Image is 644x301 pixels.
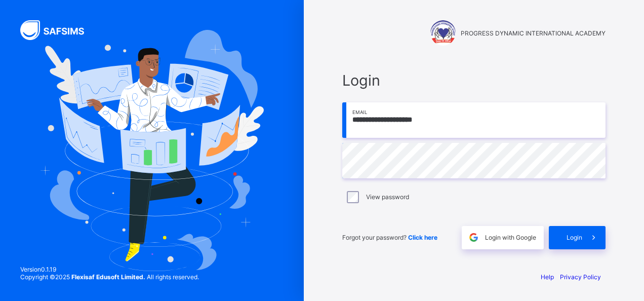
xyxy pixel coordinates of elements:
[567,234,582,241] span: Login
[20,20,96,40] img: SAFSIMS Logo
[342,71,606,89] span: Login
[461,29,606,37] span: PROGRESS DYNAMIC INTERNATIONAL ACADEMY
[468,232,479,243] img: google.396cfc9801f0270233282035f929180a.svg
[485,234,536,241] span: Login with Google
[20,273,199,281] span: Copyright © 2025 All rights reserved.
[40,30,264,271] img: Hero Image
[342,234,437,241] span: Forgot your password?
[20,266,199,273] span: Version 0.1.19
[541,273,554,281] a: Help
[71,273,145,281] strong: Flexisaf Edusoft Limited.
[366,193,409,201] label: View password
[408,234,437,241] a: Click here
[560,273,601,281] a: Privacy Policy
